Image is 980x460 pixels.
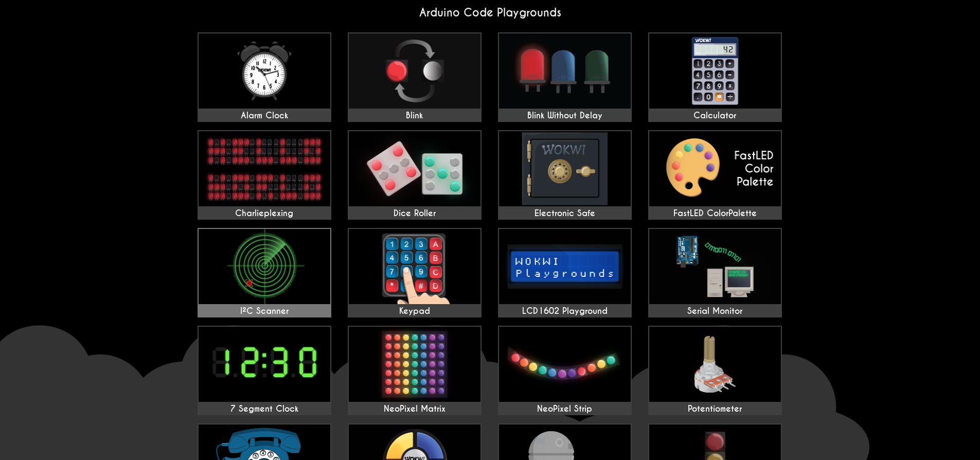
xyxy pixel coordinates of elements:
[349,111,480,121] div: Blink
[199,306,330,316] div: I²C Scanner
[199,404,330,414] div: 7 Segment Clock
[649,111,781,121] div: Calculator
[189,6,791,20] h2: Arduino Code Playgrounds
[348,326,482,415] a: NeoPixel Matrix
[349,208,480,219] div: Dice Roller
[198,228,331,317] a: I²C Scanner
[348,228,482,317] a: Keypad
[649,229,781,304] img: Serial Monitor
[499,111,631,121] div: Blink Without Delay
[648,130,782,220] a: FastLED ColorPalette
[499,33,631,109] img: Blink Without Delay
[498,228,632,317] a: LCD1602 Playground
[349,327,480,402] img: NeoPixel Matrix
[199,229,330,304] img: I²C Scanner
[348,32,482,122] a: Blink
[648,228,782,317] a: Serial Monitor
[648,32,782,122] a: Calculator
[349,404,480,414] div: NeoPixel Matrix
[498,130,632,220] a: Electronic Safe
[199,208,330,219] div: Charlieplexing
[649,131,781,206] img: FastLED ColorPalette
[649,33,781,109] img: Calculator
[499,404,631,414] div: NeoPixel Strip
[198,130,331,220] a: Charlieplexing
[499,131,631,206] img: Electronic Safe
[649,327,781,402] img: Potentiometer
[499,229,631,304] img: LCD1602 Playground
[349,33,480,109] img: Blink
[649,306,781,316] div: Serial Monitor
[349,229,480,304] img: Keypad
[199,131,330,206] img: Charlieplexing
[199,111,330,121] div: Alarm Clock
[499,327,631,402] img: NeoPixel Strip
[199,33,330,109] img: Alarm Clock
[649,404,781,414] div: Potentiometer
[648,326,782,415] a: Potentiometer
[198,32,331,122] a: Alarm Clock
[498,32,632,122] a: Blink Without Delay
[198,326,331,415] a: 7 Segment Clock
[199,327,330,402] img: 7 Segment Clock
[349,306,480,316] div: Keypad
[498,326,632,415] a: NeoPixel Strip
[348,130,482,220] a: Dice Roller
[349,131,480,206] img: Dice Roller
[499,208,631,219] div: Electronic Safe
[499,306,631,316] div: LCD1602 Playground
[649,208,781,219] div: FastLED ColorPalette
